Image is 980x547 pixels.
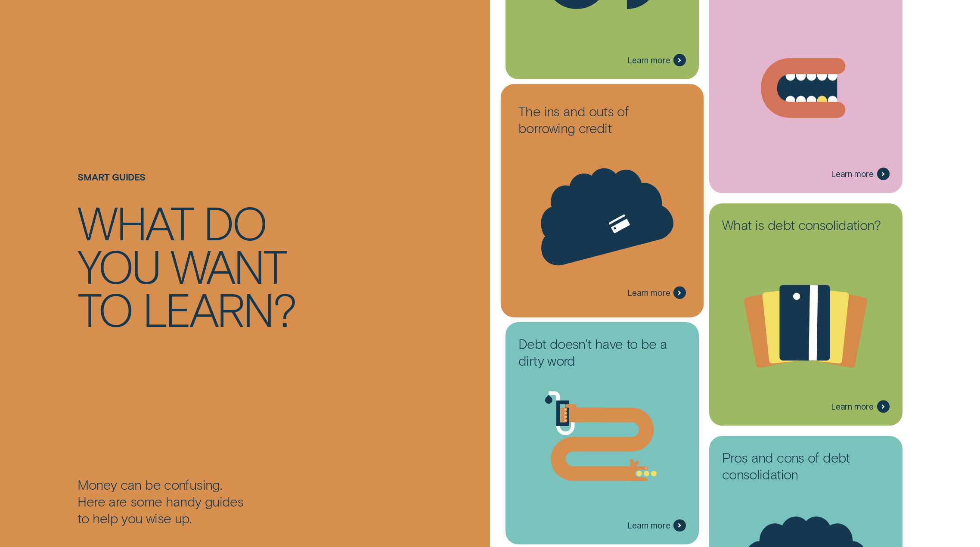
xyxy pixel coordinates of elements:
[627,55,670,65] span: Learn more
[506,322,699,544] a: Debt doesn't have to be a dirty wordLearn more
[78,287,131,330] div: to
[203,200,266,243] div: do
[78,171,485,200] h1: Smart guides
[518,335,686,374] h3: Debt doesn't have to be a dirty word
[831,401,874,412] span: Learn more
[143,287,295,330] div: learn?
[518,103,686,141] h3: The ins and outs of borrowing credit
[506,90,699,312] a: The ins and outs of borrowing creditLearn more
[78,200,192,243] div: What
[627,288,670,298] span: Learn more
[171,244,286,287] div: want
[78,200,310,330] h4: What do you want to learn?
[722,449,890,488] h3: Pros and cons of debt consolidation
[627,520,670,531] span: Learn more
[78,244,159,287] div: you
[78,476,485,526] div: Money can be confusing. Here are some handy guides to help you wise up.
[831,169,874,179] span: Learn more
[709,203,902,426] a: What is debt consolidation?Learn more
[722,216,890,238] h3: What is debt consolidation?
